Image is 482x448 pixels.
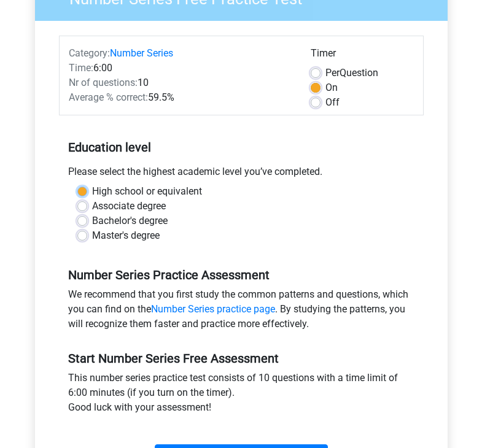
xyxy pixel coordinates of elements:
[92,199,166,214] label: Associate degree
[311,46,413,66] div: Timer
[60,61,302,75] div: 6:00
[59,371,424,420] div: This number series practice test consists of 10 questions with a time limit of 6:00 minutes (if y...
[68,351,414,366] h5: Start Number Series Free Assessment
[325,80,338,95] label: On
[92,214,168,228] label: Bachelor's degree
[59,164,424,184] div: Please select the highest academic level you’ve completed.
[59,287,424,336] div: We recommend that you first study the common patterns and questions, which you can find on the . ...
[151,303,275,315] a: Number Series practice page
[92,228,160,243] label: Master's degree
[92,184,202,199] label: High school or equivalent
[68,268,414,282] h5: Number Series Practice Assessment
[60,90,302,105] div: 59.5%
[69,47,110,59] span: Category:
[325,66,378,80] label: Question
[69,62,93,74] span: Time:
[68,135,414,160] h5: Education level
[69,77,138,88] span: Nr of questions:
[60,75,302,90] div: 10
[325,67,340,79] span: Per
[69,91,148,103] span: Average % correct:
[110,47,173,59] a: Number Series
[325,95,340,110] label: Off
